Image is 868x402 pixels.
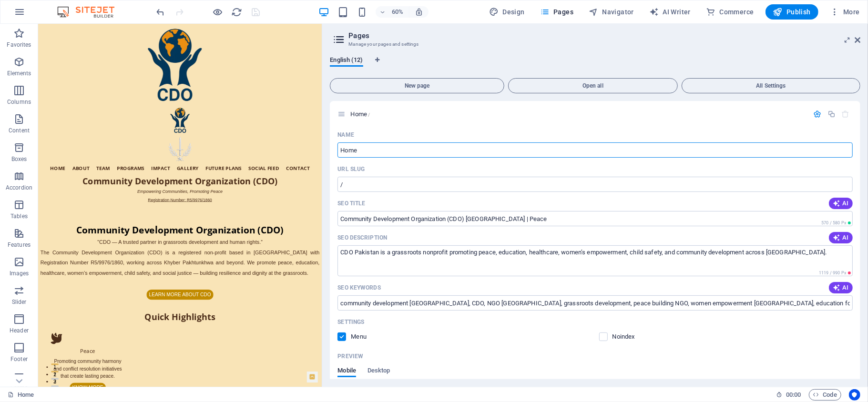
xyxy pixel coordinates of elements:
[337,211,853,226] input: The page title in search results and browser tabs
[337,234,387,241] label: The text in search results and social media
[813,389,837,401] span: Code
[337,245,853,276] textarea: The text in search results and social media
[686,83,856,89] span: All Settings
[4,138,469,323] div: Hero Banner
[8,389,34,401] a: Click to cancel selection. Double-click to open Pages
[330,56,860,74] div: Language Tabs
[8,241,31,249] p: Features
[7,41,31,49] p: Favorites
[334,83,500,89] span: New page
[829,282,853,293] button: AI
[485,4,529,20] button: Design
[10,327,29,334] p: Header
[817,270,853,276] span: Calculated pixel length in search results
[540,7,573,17] span: Pages
[337,365,356,378] span: Mobile
[212,6,224,18] button: Click here to leave preview mode and continue editing
[826,4,864,20] button: More
[232,7,243,18] i: Reload page
[706,7,754,17] span: Commerce
[809,389,841,401] button: Code
[849,389,860,401] button: Usercentrics
[390,6,405,18] h6: 60%
[55,6,126,18] img: Editor Logo
[337,165,365,173] label: Last part of the URL for this page
[829,198,853,209] button: AI
[348,40,841,49] h3: Manage your pages and settings
[833,200,849,207] span: AI
[155,6,166,18] button: undo
[337,165,365,173] p: URL SLUG
[330,54,363,68] span: English (12)
[649,7,691,17] span: AI Writer
[833,234,849,241] span: AI
[351,332,382,341] p: Define if you want this page to be shown in auto-generated navigation.
[833,284,849,291] span: AI
[508,78,678,93] button: Open all
[368,365,390,378] span: Desktop
[337,131,354,139] p: Name
[766,4,818,20] button: Publish
[589,7,634,17] span: Navigator
[10,355,28,363] p: Footer
[793,391,794,398] span: :
[351,111,370,118] span: Click to open page
[7,70,31,77] p: Elements
[821,221,846,225] span: 570 / 580 Px
[11,155,27,163] p: Boxes
[829,232,853,243] button: AI
[489,7,525,17] span: Design
[337,284,380,291] p: SEO Keywords
[613,332,643,341] p: Instruct search engines to exclude this page from search results.
[9,127,30,134] p: Content
[337,200,365,207] p: SEO Title
[7,98,31,106] p: Columns
[645,4,694,20] button: AI Writer
[776,389,801,401] h6: Session time
[512,83,674,89] span: Open all
[485,4,529,20] div: Design (Ctrl+Alt+Y)
[819,220,853,226] span: Calculated pixel length in search results
[155,7,166,18] i: Undo: Change pages (Ctrl+Z)
[337,352,363,360] p: Preview of your page in search results
[376,6,409,18] button: 60%
[330,78,504,93] button: New page
[337,234,387,241] p: SEO Description
[536,4,577,20] button: Pages
[682,78,860,93] button: All Settings
[819,271,846,275] span: 1119 / 990 Px
[368,112,370,117] span: /
[337,318,364,326] p: Settings
[337,177,853,192] input: Last part of the URL for this page
[830,7,860,17] span: More
[702,4,758,20] button: Commerce
[773,7,811,17] span: Publish
[842,110,850,118] div: The startpage cannot be deleted
[12,298,27,306] p: Slider
[10,270,29,277] p: Images
[10,212,28,220] p: Tables
[337,367,390,385] div: Preview
[6,184,32,191] p: Accordion
[231,6,243,18] button: reload
[786,389,801,401] span: 00 00
[348,31,860,40] h2: Pages
[348,111,809,117] div: Home/
[814,110,822,118] div: Settings
[827,110,836,118] div: Duplicate
[337,200,365,207] label: The page title in search results and browser tabs
[415,8,423,16] i: On resize automatically adjust zoom level to fit chosen device.
[585,4,638,20] button: Navigator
